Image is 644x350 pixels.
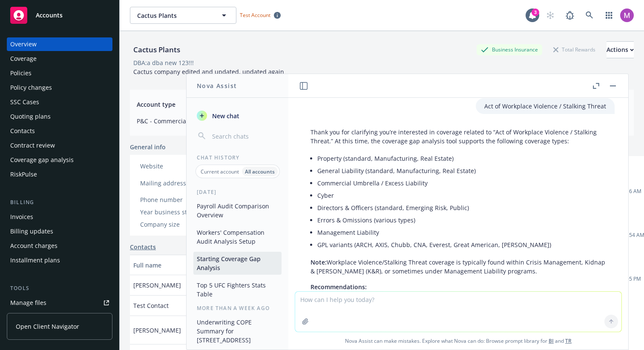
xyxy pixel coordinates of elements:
[565,337,572,344] a: TR
[317,189,606,202] li: Cyber
[310,128,606,145] p: Thank you for clarifying you’re interested in coverage related to “Act of Workplace Violence / St...
[137,100,218,109] span: Account type
[140,179,210,188] div: Mailing address
[7,95,112,109] a: SSC Cases
[7,52,112,65] a: Coverage
[607,41,634,58] button: Actions
[7,153,112,167] a: Coverage gap analysis
[240,11,270,19] span: Test Account
[7,66,112,80] a: Policies
[137,117,218,125] span: P&C - Commercial lines
[7,239,112,253] a: Account charges
[187,154,288,161] div: Chat History
[130,242,156,251] a: Contacts
[10,52,37,65] div: Coverage
[581,7,598,24] a: Search
[292,332,625,350] span: Nova Assist can make mistakes. Explore what Nova can do: Browse prompt library for and
[133,68,284,76] span: Cactus company edited and updated, updated again
[7,253,112,267] a: Installment plans
[210,111,239,120] span: New chat
[16,322,79,331] span: Open Client Navigator
[317,214,606,226] li: Errors & Omissions (various types)
[10,210,33,224] div: Invoices
[10,124,35,138] div: Contacts
[197,81,237,90] h1: Nova Assist
[7,139,112,152] a: Contract review
[310,283,367,291] span: Recommendations:
[10,253,60,267] div: Installment plans
[317,202,606,214] li: Directors & Officers (standard, Emerging Risk, Public)
[193,225,282,248] button: Workers' Compensation Audit Analysis Setup
[317,226,606,239] li: Management Liability
[317,177,606,189] li: Commercial Umbrella / Excess Liability
[130,142,166,151] span: General info
[310,258,327,266] span: Note:
[10,110,51,123] div: Quoting plans
[7,110,112,123] a: Quoting plans
[210,130,278,142] input: Search chats
[130,255,207,275] button: Full name
[561,7,578,24] a: Report a Bug
[10,239,57,253] div: Account charges
[7,81,112,94] a: Policy changes
[10,168,37,181] div: RiskPulse
[7,225,112,238] a: Billing updates
[201,168,239,175] p: Current account
[133,326,181,335] span: [PERSON_NAME]
[532,9,539,16] div: 3
[133,301,169,310] span: Test Contact
[10,139,55,152] div: Contract review
[7,284,112,293] div: Tools
[187,304,288,312] div: More than a week ago
[7,3,112,27] a: Accounts
[36,12,63,19] span: Accounts
[549,44,600,55] div: Total Rewards
[620,9,634,22] img: photo
[7,124,112,138] a: Contacts
[7,168,112,181] a: RiskPulse
[193,199,282,222] button: Payroll Audit Comparison Overview
[140,162,210,171] div: Website
[10,81,52,94] div: Policy changes
[10,225,53,238] div: Billing updates
[607,42,634,58] div: Actions
[236,11,284,20] span: Test Account
[7,296,112,310] a: Manage files
[601,7,618,24] a: Switch app
[140,220,210,229] div: Company size
[187,188,288,196] div: [DATE]
[10,153,74,167] div: Coverage gap analysis
[477,44,542,55] div: Business Insurance
[193,108,282,123] button: New chat
[193,278,282,301] button: Top 5 UFC Fighters Stats Table
[133,58,194,67] div: DBA: a dba new 123!!!
[133,261,194,270] div: Full name
[10,296,46,310] div: Manage files
[484,102,606,111] p: Act of Workplace Violence / Stalking Threat
[193,315,282,347] button: Underwriting COPE Summary for [STREET_ADDRESS]
[317,239,606,251] li: GPL variants (ARCH, AXIS, Chubb, CNA, Everest, Great American, [PERSON_NAME])
[7,198,112,207] div: Billing
[10,37,37,51] div: Overview
[137,11,211,20] span: Cactus Plants
[10,95,39,109] div: SSC Cases
[130,7,236,24] button: Cactus Plants
[10,66,32,80] div: Policies
[7,37,112,51] a: Overview
[7,210,112,224] a: Invoices
[310,258,606,276] p: Workplace Violence/Stalking Threat coverage is typically found within Crisis Management, Kidnap &...
[245,168,275,175] p: All accounts
[193,252,282,275] button: Starting Coverage Gap Analysis
[140,208,210,216] div: Year business started
[133,281,181,290] span: [PERSON_NAME]
[317,165,606,177] li: General Liability (standard, Manufacturing, Real Estate)
[140,195,210,204] div: Phone number
[549,337,554,344] a: BI
[130,44,184,55] div: Cactus Plants
[542,7,559,24] a: Start snowing
[317,152,606,165] li: Property (standard, Manufacturing, Real Estate)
